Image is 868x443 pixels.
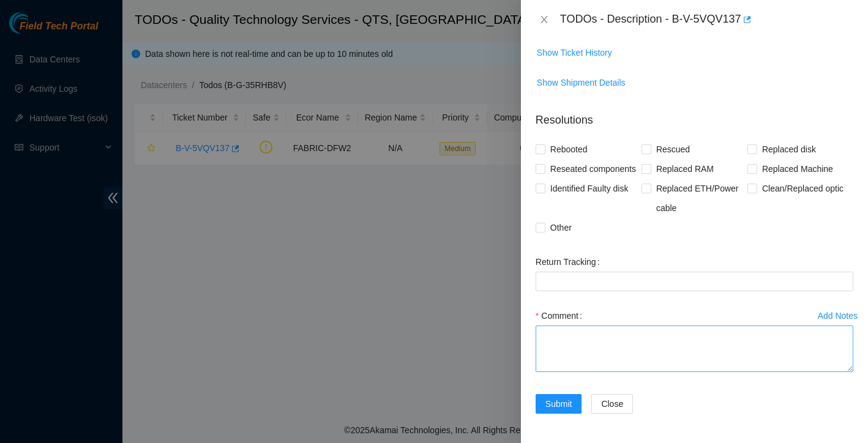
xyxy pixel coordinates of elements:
button: Add Notes [817,306,858,326]
button: Submit [536,394,582,414]
div: TODOs - Description - B-V-5VQV137 [560,10,853,29]
span: Replaced RAM [651,159,719,179]
span: Close [601,397,623,411]
span: Replaced disk [757,140,821,159]
span: Show Shipment Details [537,76,626,89]
span: Replaced Machine [757,159,838,179]
input: Return Tracking [536,272,853,291]
textarea: Comment [536,326,853,372]
button: Show Ticket History [536,43,613,62]
p: Resolutions [536,102,853,128]
span: Rescued [651,140,695,159]
span: Show Ticket History [537,46,612,59]
label: Return Tracking [536,252,605,272]
span: Replaced ETH/Power cable [651,179,747,218]
button: Close [536,14,553,26]
label: Comment [536,306,587,326]
span: close [539,15,549,24]
span: Other [545,218,577,237]
span: Submit [545,397,572,411]
span: Identified Faulty disk [545,179,634,198]
button: Show Shipment Details [536,73,626,92]
span: Clean/Replaced optic [757,179,848,198]
div: Add Notes [818,311,858,320]
span: Reseated components [545,159,641,179]
button: Close [591,394,633,414]
span: Rebooted [545,140,593,159]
